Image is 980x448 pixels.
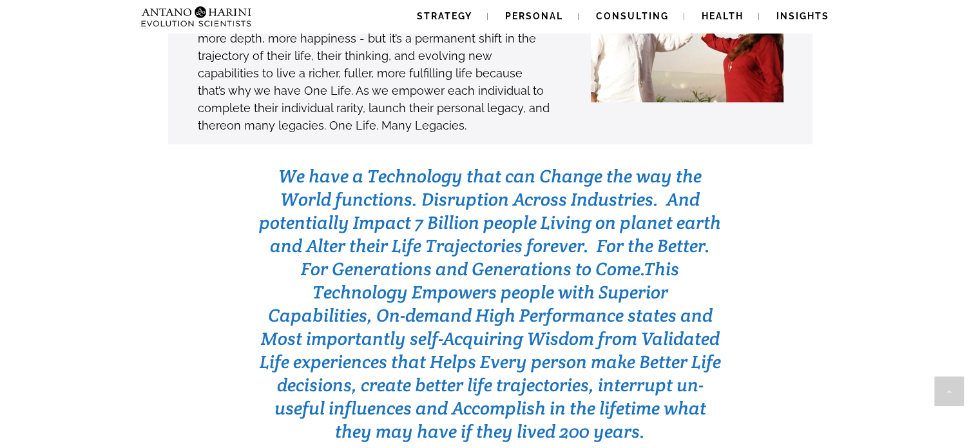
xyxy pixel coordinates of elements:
[417,11,472,21] span: Strategy
[776,11,829,21] span: Insights
[596,11,669,21] span: Consulting
[260,257,721,443] span: This Technology Empowers people with Superior Capabilities, On-demand High Performance states and...
[505,11,563,21] span: Personal
[259,164,721,280] span: We have a Technology that can Change the way the World functions. Disruption Across Industries. A...
[702,11,744,21] span: Health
